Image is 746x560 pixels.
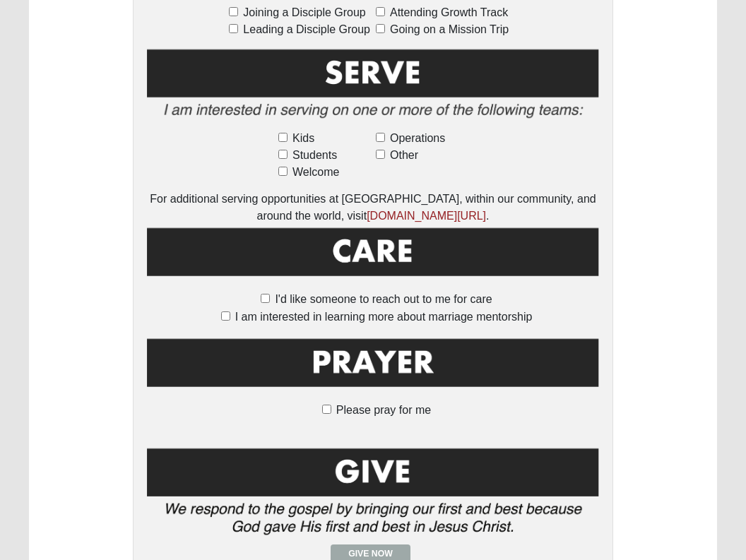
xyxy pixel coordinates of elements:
[376,7,385,16] input: Attending Growth Track
[229,7,238,16] input: Joining a Disciple Group
[376,133,385,142] input: Operations
[390,147,418,164] span: Other
[147,446,599,544] img: Give.png
[278,167,288,176] input: Welcome
[292,130,314,147] span: Kids
[235,311,533,323] span: I am interested in learning more about marriage mentorship
[336,404,431,416] span: Please pray for me
[292,147,337,164] span: Students
[376,24,385,33] input: Going on a Mission Trip
[147,335,599,399] img: Prayer.png
[147,191,599,225] div: For additional serving opportunities at [GEOGRAPHIC_DATA], within our community, and around the w...
[390,4,508,21] span: Attending Growth Track
[322,405,331,414] input: Please pray for me
[221,311,230,321] input: I am interested in learning more about marriage mentorship
[292,164,339,181] span: Welcome
[278,150,288,159] input: Students
[367,210,486,222] a: [DOMAIN_NAME][URL]
[229,24,238,33] input: Leading a Disciple Group
[278,133,288,142] input: Kids
[261,294,270,303] input: I'd like someone to reach out to me for care
[243,4,365,21] span: Joining a Disciple Group
[376,150,385,159] input: Other
[275,293,492,305] span: I'd like someone to reach out to me for care
[390,21,509,38] span: Going on a Mission Trip
[147,225,599,288] img: Care.png
[390,130,445,147] span: Operations
[243,21,370,38] span: Leading a Disciple Group
[147,47,599,128] img: Serve2.png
